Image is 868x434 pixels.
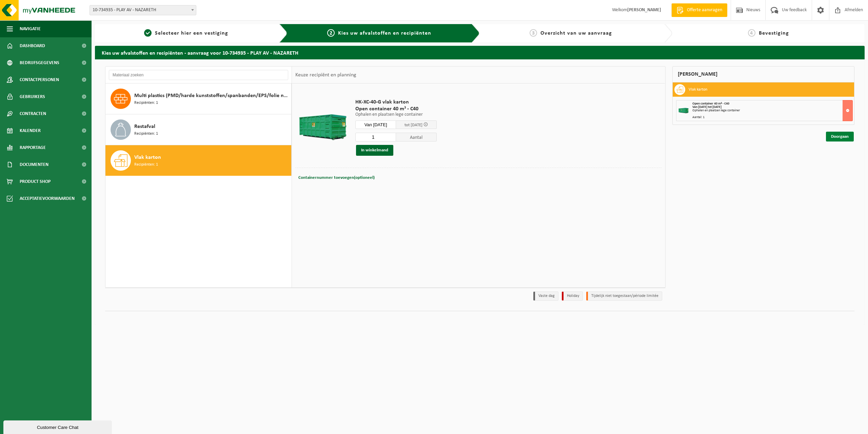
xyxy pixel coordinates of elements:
li: Holiday [562,291,583,301]
strong: Van [DATE] tot [DATE] [692,105,722,109]
span: Offerte aanvragen [685,7,724,14]
span: 4 [748,29,755,37]
button: Restafval Recipiënten: 1 [105,114,292,145]
p: Ophalen en plaatsen lege container [355,112,437,117]
span: 3 [530,29,537,37]
span: Gebruikers [20,88,45,105]
span: 10-734935 - PLAY AV - NAZARETH [90,5,196,15]
span: 1 [144,29,152,37]
strong: [PERSON_NAME] [627,7,661,13]
span: Rapportage [20,139,46,156]
span: Restafval [134,122,155,131]
button: Multi plastics (PMD/harde kunststoffen/spanbanden/EPS/folie naturel/folie gemengd) Recipiënten: 1 [105,83,292,114]
h2: Kies uw afvalstoffen en recipiënten - aanvraag voor 10-734935 - PLAY AV - NAZARETH [95,46,865,59]
span: Acceptatievoorwaarden [20,190,75,207]
span: Contactpersonen [20,71,59,88]
div: Keuze recipiënt en planning [292,67,360,83]
span: Open container 40 m³ - C40 [692,102,729,106]
a: Offerte aanvragen [671,3,727,17]
h3: Vlak karton [689,84,707,95]
input: Materiaal zoeken [109,70,288,80]
span: Navigatie [20,20,41,37]
span: Containernummer toevoegen(optioneel) [298,175,375,180]
div: Ophalen en plaatsen lege container [692,109,853,112]
span: Selecteer hier een vestiging [155,31,228,36]
span: Documenten [20,156,48,173]
span: tot [DATE] [405,123,422,127]
span: Recipiënten: 1 [134,162,158,168]
span: 10-734935 - PLAY AV - NAZARETH [90,5,196,15]
span: Bedrijfsgegevens [20,54,59,71]
span: Dashboard [20,37,45,54]
span: Vlak karton [134,153,161,162]
span: Recipiënten: 1 [134,100,158,106]
a: 1Selecteer hier een vestiging [98,29,274,37]
div: Aantal: 1 [692,116,853,119]
button: Vlak karton Recipiënten: 1 [105,145,292,176]
span: 2 [327,29,335,37]
iframe: chat widget [3,419,113,434]
li: Vaste dag [533,291,558,301]
span: Bevestiging [759,31,789,36]
span: Contracten [20,105,46,122]
span: Kalender [20,122,41,139]
input: Selecteer datum [355,120,396,129]
span: Open container 40 m³ - C40 [355,106,437,112]
a: Doorgaan [826,132,854,141]
span: HK-XC-40-G vlak karton [355,99,437,106]
li: Tijdelijk niet toegestaan/période limitée [586,291,662,301]
span: Multi plastics (PMD/harde kunststoffen/spanbanden/EPS/folie naturel/folie gemengd) [134,92,290,100]
button: In winkelmand [356,145,393,156]
span: Recipiënten: 1 [134,131,158,137]
div: [PERSON_NAME] [672,66,855,82]
span: Kies uw afvalstoffen en recipiënten [338,31,431,36]
span: Overzicht van uw aanvraag [540,31,612,36]
button: Containernummer toevoegen(optioneel) [298,173,375,183]
span: Product Shop [20,173,51,190]
span: Aantal [396,133,437,141]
